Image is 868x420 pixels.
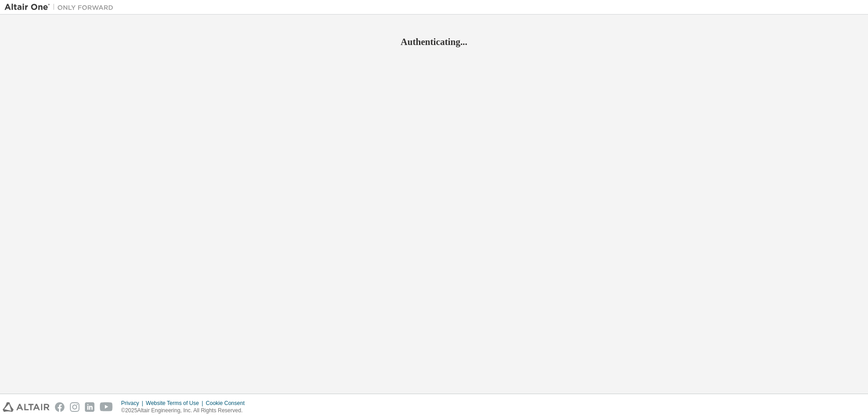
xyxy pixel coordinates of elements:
div: Cookie Consent [206,400,250,407]
img: Altair One [5,3,118,12]
img: youtube.svg [100,402,113,412]
div: Website Terms of Use [146,400,206,407]
div: Privacy [121,400,146,407]
img: instagram.svg [70,402,79,412]
img: altair_logo.svg [3,402,49,412]
p: © 2025 Altair Engineering, Inc. All Rights Reserved. [121,407,250,415]
img: linkedin.svg [85,402,94,412]
h2: Authenticating... [5,36,863,48]
img: facebook.svg [55,402,64,412]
